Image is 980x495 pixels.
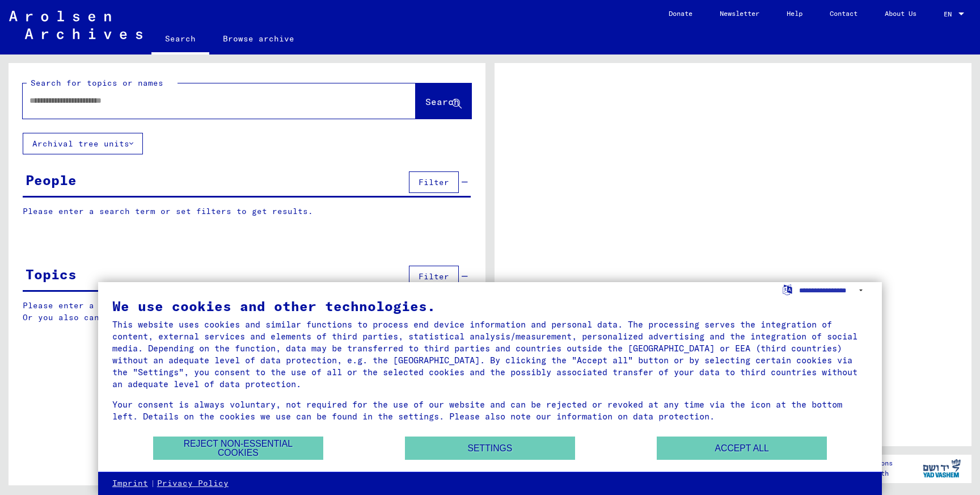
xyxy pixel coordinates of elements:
div: Topics [26,264,77,284]
div: People [26,170,77,190]
button: Settings [405,437,575,460]
button: Reject non-essential cookies [153,437,323,460]
a: Privacy Policy [157,478,229,489]
span: Search [425,96,459,107]
span: Filter [419,177,449,187]
button: Search [416,83,471,119]
span: Filter [419,271,449,282]
span: EN [944,10,956,18]
mat-label: Search for topics or names [31,78,163,88]
p: Please enter a search term or set filters to get results. [23,205,471,217]
a: Search [151,25,209,54]
a: Imprint [112,478,148,489]
div: Your consent is always voluntary, not required for the use of our website and can be rejected or ... [112,398,868,422]
button: Archival tree units [23,133,143,154]
button: Accept all [657,437,827,460]
button: Filter [409,171,459,193]
div: This website uses cookies and similar functions to process end device information and personal da... [112,318,868,390]
p: Please enter a search term or set filters to get results. Or you also can browse the manually. [23,300,471,324]
button: Filter [409,266,459,287]
div: We use cookies and other technologies. [112,299,868,313]
img: yv_logo.png [920,454,963,483]
a: Browse archive [209,25,308,52]
img: Arolsen_neg.svg [9,11,142,39]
